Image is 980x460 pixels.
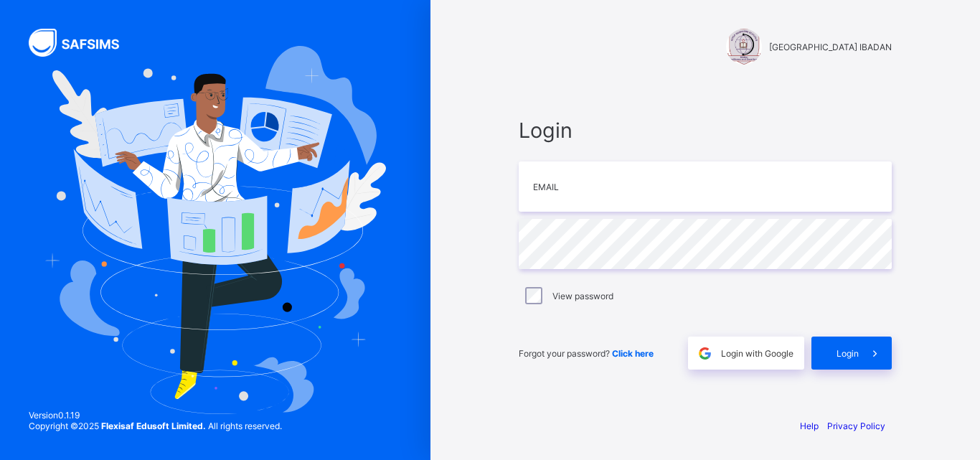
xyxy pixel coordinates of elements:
span: Forgot your password? [519,348,654,359]
img: Hero Image [44,46,386,413]
a: Click here [612,348,654,359]
label: View password [552,291,613,301]
span: Login [519,118,892,143]
img: SAFSIMS Logo [29,29,136,57]
a: Privacy Policy [827,421,885,431]
strong: Flexisaf Edusoft Limited. [101,421,206,431]
span: [GEOGRAPHIC_DATA] IBADAN [769,42,892,52]
span: Login with Google [721,348,793,359]
span: Copyright © 2025 All rights reserved. [29,421,282,431]
span: Login [837,348,859,359]
a: Help [800,421,819,431]
span: Version 0.1.19 [29,410,282,421]
img: google.396cfc9801f0270233282035f929180a.svg [697,345,713,362]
